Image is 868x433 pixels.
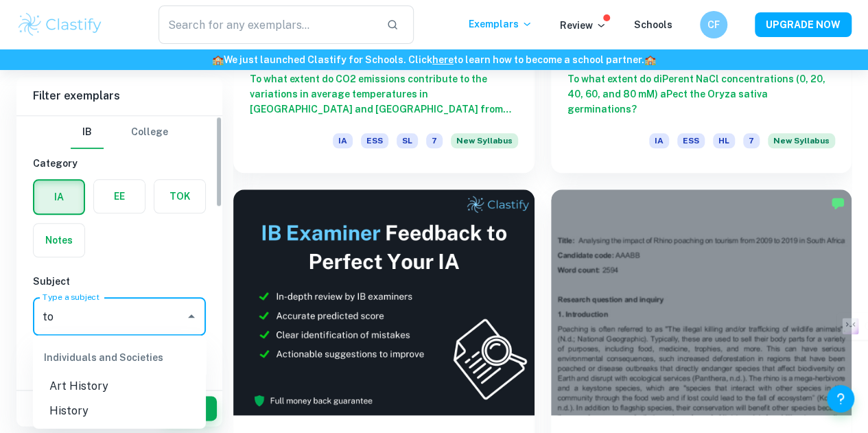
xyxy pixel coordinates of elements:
span: ESS [677,133,705,148]
button: Close [182,307,201,326]
div: Starting from the May 2026 session, the ESS IA requirements have changed. We created this exempla... [768,133,835,156]
span: New Syllabus [451,133,518,148]
img: Thumbnail [233,189,535,415]
h6: Subject [33,274,206,289]
h6: CF [706,17,722,32]
h6: Category [33,156,206,171]
li: History [33,398,206,423]
h6: To what extent do CO2 emissions contribute to the variations in average temperatures in [GEOGRAPH... [250,71,518,117]
button: College [131,116,168,149]
span: 7 [426,133,443,148]
span: 🏫 [644,54,656,65]
span: ESS [361,133,388,148]
p: Exemplars [469,16,532,32]
img: Marked [831,196,845,210]
div: Filter type choice [71,116,168,149]
span: SL [397,133,418,148]
label: Type a subject [43,291,99,303]
button: Notes [34,224,84,257]
button: TOK [154,180,205,213]
a: here [432,54,454,65]
h6: Filter exemplars [16,77,222,115]
span: HL [713,133,735,148]
h6: We just launched Clastify for Schools. Click to learn how to become a school partner. [3,52,865,67]
button: EE [94,180,145,213]
span: IA [333,133,353,148]
button: Help and Feedback [827,385,854,412]
h6: To what extent do diPerent NaCl concentrations (0, 20, 40, 60, and 80 mM) aPect the Oryza sativa ... [567,71,836,117]
p: Review [560,18,607,33]
div: Starting from the May 2026 session, the ESS IA requirements have changed. We created this exempla... [451,133,518,156]
button: IB [71,116,104,149]
input: Search for any exemplars... [159,5,375,44]
span: 7 [743,133,760,148]
a: Schools [634,19,672,30]
button: UPGRADE NOW [755,12,852,37]
img: Clastify logo [16,11,104,38]
span: IA [649,133,669,148]
span: 🏫 [212,54,224,65]
div: Individuals and Societies [33,340,206,373]
button: IA [34,180,84,213]
button: CF [700,11,727,38]
li: Art History [33,373,206,398]
span: New Syllabus [768,133,835,148]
